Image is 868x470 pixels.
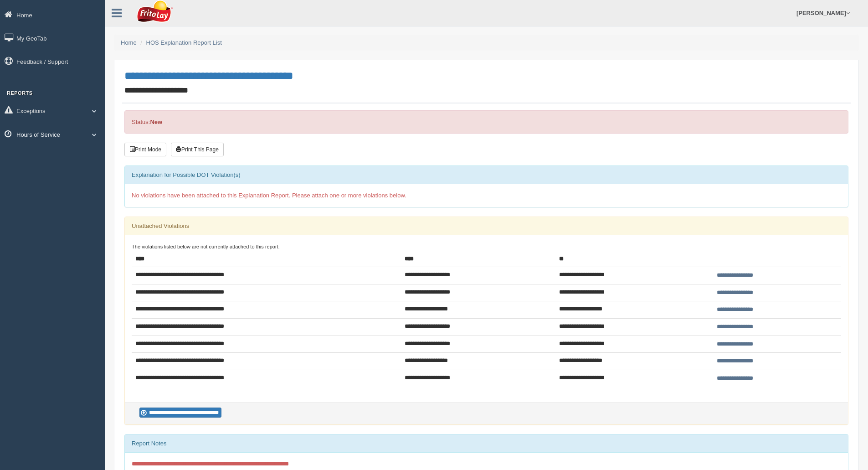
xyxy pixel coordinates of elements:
[125,217,848,235] div: Unattached Violations
[171,143,224,156] button: Print This Page
[121,39,137,46] a: Home
[146,39,222,46] a: HOS Explanation Report List
[124,143,166,156] button: Print Mode
[150,119,162,125] strong: New
[125,434,848,453] div: Report Notes
[124,110,848,134] div: Status:
[132,244,280,249] small: The violations listed below are not currently attached to this report:
[125,166,848,184] div: Explanation for Possible DOT Violation(s)
[132,192,406,199] span: No violations have been attached to this Explanation Report. Please attach one or more violations...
